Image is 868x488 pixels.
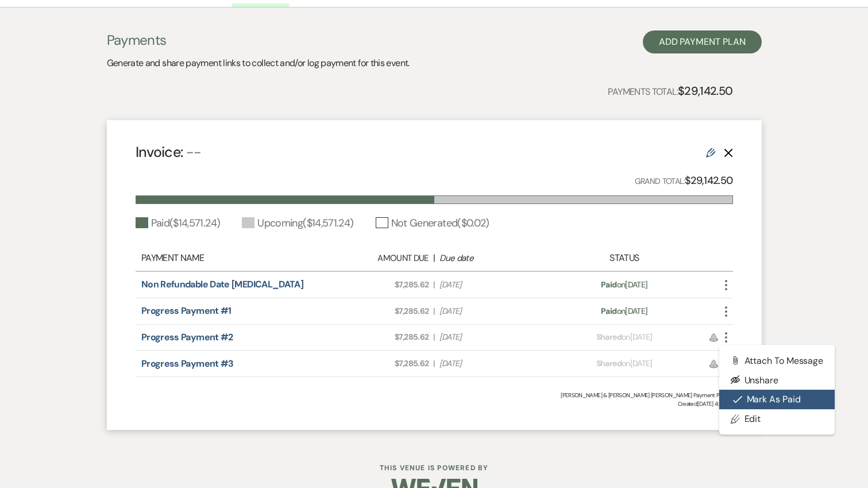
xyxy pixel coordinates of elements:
button: Add Payment Plan [643,30,762,53]
div: on [DATE] [551,305,697,317]
span: $7,285.62 [323,358,429,370]
p: Payments Total: [608,82,732,100]
div: | [317,251,551,265]
span: | [433,331,434,343]
div: on [DATE] [551,279,697,291]
span: $7,285.62 [323,305,429,317]
a: Edit [719,409,835,429]
span: $7,285.62 [323,331,429,343]
span: | [433,358,434,370]
span: [DATE] [439,331,545,343]
h3: Payments [107,30,410,50]
a: Progress Payment #3 [141,358,234,370]
div: on [DATE] [551,358,697,370]
button: Attach to Message [719,351,835,370]
a: Progress Payment #2 [141,331,233,343]
span: [DATE] [439,358,545,370]
span: Paid [601,279,616,290]
strong: $29,142.50 [678,83,733,98]
span: Shared [596,358,622,368]
div: [PERSON_NAME] & [PERSON_NAME] [PERSON_NAME] Payment Plan #1 [136,391,733,399]
div: Payment Name [141,251,317,265]
span: Paid [601,306,616,316]
span: Shared [596,332,622,342]
div: Due date [439,252,545,265]
button: Unshare [719,370,835,390]
strong: $29,142.50 [685,174,733,187]
span: Created: [DATE] 4:27 PM [136,399,733,408]
div: on [DATE] [551,331,697,343]
div: Paid ( $14,571.24 ) [136,216,221,231]
p: Generate and share payment links to collect and/or log payment for this event. [107,56,410,71]
p: Grand Total: [635,172,733,189]
div: Status [551,251,697,265]
a: Non Refundable Date [MEDICAL_DATA] [141,278,303,290]
span: $7,285.62 [323,279,429,291]
span: [DATE] [439,305,545,317]
div: Upcoming ( $14,571.24 ) [242,216,353,231]
div: Not Generated ( $0.02 ) [376,216,489,231]
span: -- [186,143,202,162]
a: Progress Payment #1 [141,305,232,317]
div: Amount Due [323,252,429,265]
span: [DATE] [439,279,545,291]
button: Mark as Paid [719,390,835,409]
h4: Invoice: [136,142,202,162]
span: | [433,279,434,291]
span: | [433,305,434,317]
